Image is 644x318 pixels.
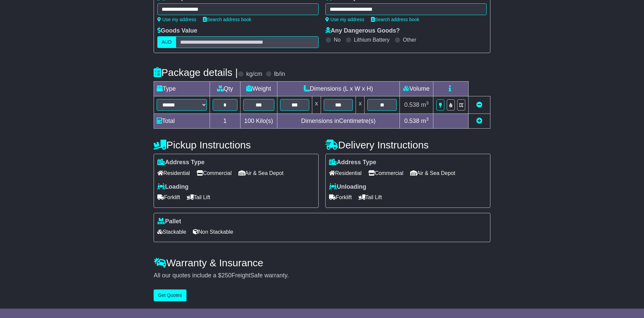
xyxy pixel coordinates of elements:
label: kg/cm [246,71,262,78]
sup: 3 [426,100,429,105]
label: Pallet [157,218,181,225]
span: Air & Sea Depot [410,168,455,178]
span: 250 [221,272,231,279]
span: Tail Lift [359,192,382,202]
td: 1 [210,114,240,129]
label: Loading [157,183,189,191]
a: Use my address [325,17,364,22]
label: No [334,37,340,43]
sup: 3 [426,117,429,122]
label: Other [403,37,416,43]
span: m [421,118,429,124]
span: Residential [157,168,190,178]
a: Remove this item [476,101,482,108]
td: Type [154,82,210,96]
label: Address Type [157,159,205,166]
td: Volume [399,82,433,96]
span: Commercial [368,168,403,178]
label: AUD [157,36,176,48]
td: x [356,96,365,114]
h4: Delivery Instructions [325,139,490,150]
span: Forklift [157,192,180,202]
td: Dimensions (L x W x H) [277,82,399,96]
td: Weight [240,82,277,96]
span: Commercial [197,168,231,178]
a: Use my address [157,17,196,22]
button: Get Quotes [154,289,186,301]
label: Any Dangerous Goods? [325,27,400,35]
a: Search address book [203,17,251,22]
label: Address Type [329,159,376,166]
label: Goods Value [157,27,197,35]
div: All our quotes include a $ FreightSafe warranty. [154,272,490,279]
a: Search address book [371,17,419,22]
span: 100 [244,118,254,124]
span: Tail Lift [187,192,210,202]
span: Air & Sea Depot [238,168,284,178]
span: 0.538 [404,101,419,108]
td: x [312,96,321,114]
td: Qty [210,82,240,96]
span: 0.538 [404,118,419,124]
span: Residential [329,168,362,178]
span: Non Stackable [193,227,233,237]
span: Stackable [157,227,186,237]
h4: Pickup Instructions [154,139,319,150]
td: Kilo(s) [240,114,277,129]
td: Total [154,114,210,129]
label: lb/in [274,71,285,78]
span: m [421,101,429,108]
span: Forklift [329,192,352,202]
a: Add new item [476,118,482,124]
label: Lithium Battery [354,37,390,43]
h4: Warranty & Insurance [154,257,490,268]
h4: Package details | [154,67,238,78]
td: Dimensions in Centimetre(s) [277,114,399,129]
label: Unloading [329,183,366,191]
